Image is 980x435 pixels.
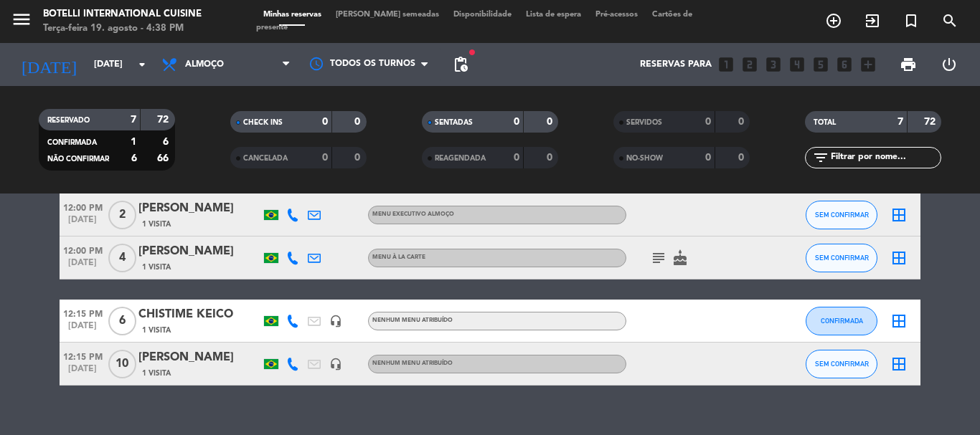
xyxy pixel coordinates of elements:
[354,153,363,163] strong: 0
[243,155,288,162] span: CANCELADA
[60,321,105,338] span: [DATE]
[256,11,329,19] span: Minhas reservas
[43,7,202,21] div: Botelli International Cuisine
[47,156,109,163] span: NÃO CONFIRMAR
[788,55,806,74] i: looks_4
[924,117,938,127] strong: 72
[811,55,830,74] i: looks_5
[11,9,32,30] i: menu
[108,307,136,335] span: 6
[806,307,877,335] button: CONFIRMADA
[835,55,854,74] i: looks_6
[806,350,877,378] button: SEM CONFIRMAR
[435,119,473,126] span: SENTADAS
[717,55,735,74] i: looks_one
[131,153,137,163] strong: 6
[468,48,476,57] span: fiber_manual_record
[890,249,908,267] i: border_all
[372,317,453,323] span: Nenhum menu atribuído
[329,358,342,371] i: headset_mic
[941,12,958,29] i: search
[329,315,342,328] i: headset_mic
[60,242,105,258] span: 12:00 PM
[322,117,328,127] strong: 0
[705,117,711,127] strong: 0
[897,117,903,127] strong: 7
[372,211,454,217] span: MENU EXECUTIVO ALMOÇO
[903,12,920,29] i: turned_in_not
[11,9,32,35] button: menu
[47,139,97,146] span: CONFIRMADA
[812,149,829,166] i: filter_list
[60,199,105,215] span: 12:00 PM
[60,258,105,274] span: [DATE]
[738,153,747,163] strong: 0
[806,201,877,229] button: SEM CONFIRMAR
[322,153,328,163] strong: 0
[157,153,171,163] strong: 66
[131,115,136,125] strong: 7
[928,43,969,86] div: LOG OUT
[60,215,105,231] span: [DATE]
[138,242,260,261] div: [PERSON_NAME]
[626,155,663,162] span: NO-SHOW
[142,368,171,379] span: 1 Visita
[825,12,842,29] i: add_circle_outline
[650,249,667,267] i: subject
[354,117,363,127] strong: 0
[133,56,151,73] i: arrow_drop_down
[108,201,136,229] span: 2
[243,119,283,126] span: CHECK INS
[372,254,425,260] span: MENU À LA CARTE
[372,360,453,366] span: Nenhum menu atribuído
[814,119,836,126] span: TOTAL
[514,117,519,127] strong: 0
[588,11,645,19] span: Pré-acessos
[890,206,908,224] i: border_all
[43,21,202,36] div: Terça-feira 19. agosto - 4:38 PM
[108,244,136,272] span: 4
[900,56,917,73] span: print
[806,244,877,272] button: SEM CONFIRMAR
[256,11,692,32] span: Cartões de presente
[815,211,869,219] span: SEM CONFIRMAR
[640,59,712,70] span: Reservas para
[108,350,136,378] span: 10
[452,56,469,73] span: pending_actions
[11,49,87,80] i: [DATE]
[142,262,171,273] span: 1 Visita
[626,119,662,126] span: SERVIDOS
[821,317,863,325] span: CONFIRMADA
[941,56,958,73] i: power_settings_new
[60,364,105,381] span: [DATE]
[138,305,260,324] div: CHISTIME KEICO
[519,11,588,19] span: Lista de espera
[864,12,881,29] i: exit_to_app
[764,55,783,74] i: looks_3
[514,153,519,163] strong: 0
[890,355,908,373] i: border_all
[185,59,224,70] span: Almoço
[815,360,869,368] span: SEM CONFIRMAR
[672,249,689,267] i: cake
[815,254,869,262] span: SEM CONFIRMAR
[705,153,711,163] strong: 0
[157,115,171,125] strong: 72
[446,11,519,19] span: Disponibilidade
[859,55,877,74] i: add_box
[740,55,759,74] i: looks_two
[60,348,105,364] span: 12:15 PM
[142,325,171,336] span: 1 Visita
[47,117,90,124] span: RESERVADO
[738,117,747,127] strong: 0
[138,348,260,367] div: [PERSON_NAME]
[329,11,446,19] span: [PERSON_NAME] semeadas
[829,150,941,166] input: Filtrar por nome...
[547,153,555,163] strong: 0
[435,155,486,162] span: REAGENDADA
[60,305,105,321] span: 12:15 PM
[547,117,555,127] strong: 0
[138,199,260,218] div: [PERSON_NAME]
[131,137,136,147] strong: 1
[142,219,171,230] span: 1 Visita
